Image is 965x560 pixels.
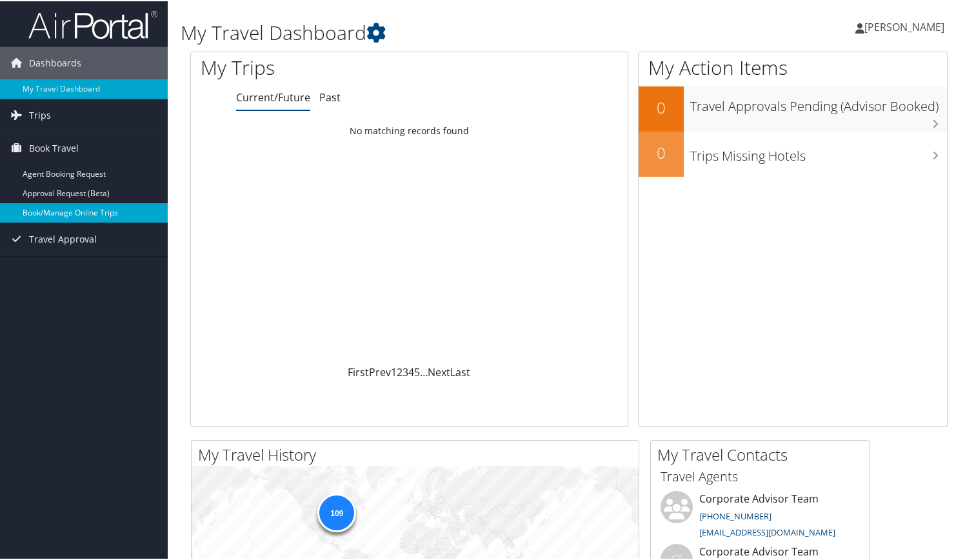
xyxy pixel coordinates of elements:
[397,364,403,378] a: 2
[420,364,428,378] span: …
[29,131,79,163] span: Book Travel
[391,364,397,378] a: 1
[657,443,869,465] h2: My Travel Contacts
[319,89,341,103] a: Past
[690,90,947,114] h3: Travel Approvals Pending (Advisor Booked)
[28,8,157,39] img: airportal-logo.png
[639,141,684,163] h2: 0
[181,18,699,45] h1: My Travel Dashboard
[864,19,944,33] span: [PERSON_NAME]
[450,364,470,378] a: Last
[408,364,414,378] a: 4
[654,490,866,543] li: Corporate Advisor Team
[699,525,835,537] a: [EMAIL_ADDRESS][DOMAIN_NAME]
[639,53,947,80] h1: My Action Items
[191,118,628,141] td: No matching records found
[661,466,859,485] h3: Travel Agents
[428,364,450,378] a: Next
[639,85,947,130] a: 0Travel Approvals Pending (Advisor Booked)
[29,222,97,254] span: Travel Approval
[699,509,771,521] a: [PHONE_NUMBER]
[403,364,408,378] a: 3
[236,89,310,103] a: Current/Future
[348,364,369,378] a: First
[198,443,639,465] h2: My Travel History
[369,364,391,378] a: Prev
[639,95,684,117] h2: 0
[855,6,957,45] a: [PERSON_NAME]
[414,364,420,378] a: 5
[690,139,947,164] h3: Trips Missing Hotels
[29,98,51,130] span: Trips
[317,492,356,530] div: 109
[201,53,436,80] h1: My Trips
[29,46,81,78] span: Dashboards
[639,130,947,175] a: 0Trips Missing Hotels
